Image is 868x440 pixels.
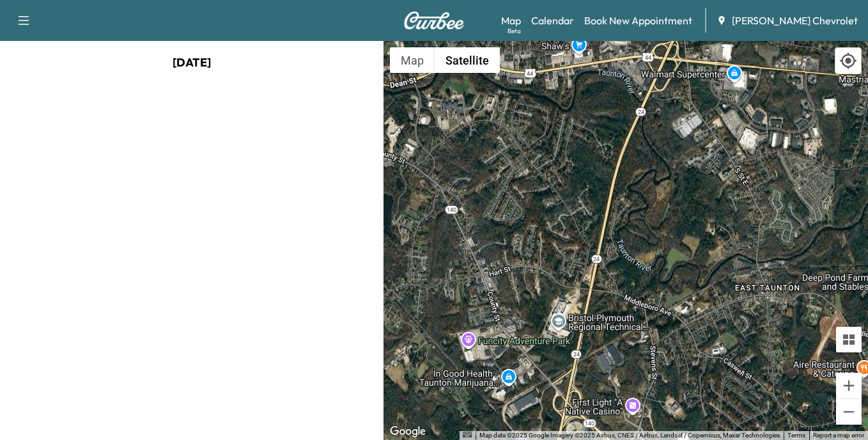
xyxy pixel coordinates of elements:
[584,13,692,28] a: Book New Appointment
[479,432,780,439] span: Map data ©2025 Google Imagery ©2025 Airbus, CNES / Airbus, Landsat / Copernicus, Maxar Technologies
[501,13,521,28] a: MapBeta
[390,47,435,73] button: Show street map
[836,327,862,352] button: Tilt map
[836,399,862,425] button: Zoom out
[813,432,864,439] a: Report a map error
[387,423,429,440] img: Google
[835,47,862,74] div: Recenter map
[732,13,858,28] span: [PERSON_NAME] Chevrolet
[836,373,862,398] button: Zoom in
[508,26,521,36] div: Beta
[387,423,429,440] a: Open this area in Google Maps (opens a new window)
[787,432,805,439] a: Terms (opens in new tab)
[403,12,465,29] img: Curbee Logo
[463,432,472,437] button: Keyboard shortcuts
[531,13,574,28] a: Calendar
[435,47,500,73] button: Show satellite imagery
